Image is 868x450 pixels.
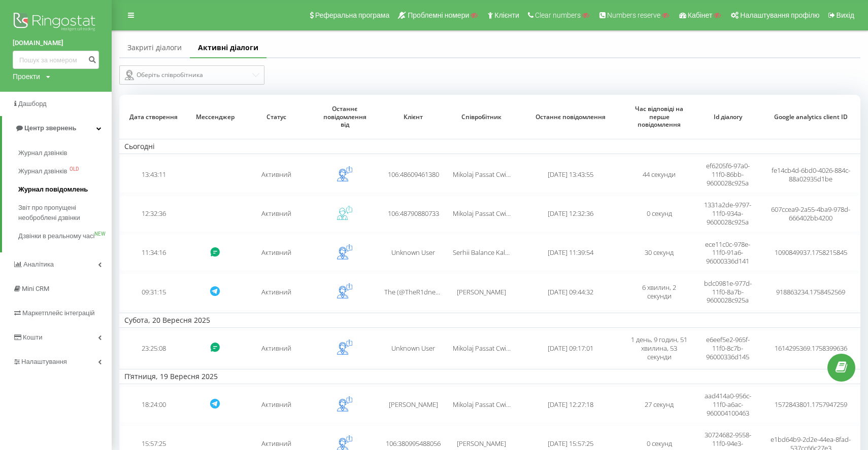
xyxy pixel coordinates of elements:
[740,11,819,19] span: Налаштування профілю
[119,313,860,328] td: Субота, 20 Вересня 2025
[457,439,506,448] span: [PERSON_NAME]
[2,116,112,140] a: Центр звернень
[772,166,850,183] span: fe14cb4d-6bd0-4026-884c-88a02935d1be
[494,11,519,19] span: Клієнти
[384,287,482,296] span: The (@TheR1dnenk1y) Ridnenkiy
[18,148,67,158] span: Журнал дзвінків
[119,38,190,58] a: Закриті діалоги
[21,358,67,365] span: Налаштування
[548,344,593,353] span: [DATE] 09:17:01
[388,209,439,218] span: 106:48790880733
[453,248,523,257] span: Serhii Balance Kalenskyi
[391,248,435,257] span: Unknown User
[772,113,851,121] span: Google analytics client ID
[23,333,42,341] span: Кошти
[195,113,235,121] span: Мессенджер
[625,330,694,367] td: 1 день, 9 годин, 51 хвилина, 53 секунди
[22,285,49,292] span: Mini CRM
[706,161,750,188] span: ef6205f6-97a0-11f0-86bb-9600028c925a
[775,344,847,353] span: 1614295369.1758399636
[386,439,441,448] span: 106:380995488056
[408,11,469,19] span: Проблемні номери
[775,248,847,257] span: 1090849937.1758215845
[23,260,54,268] span: Аналiтика
[548,248,593,257] span: [DATE] 11:39:54
[705,391,751,418] span: aad414a0-956c-11f0-a6ac-960004100463
[18,231,94,241] span: Дзвінки в реальному часі
[119,273,188,310] td: 09:31:15
[548,209,593,218] span: [DATE] 12:32:36
[242,386,311,423] td: Активний
[775,400,847,409] span: 1572843801.1757947259
[190,38,266,58] a: Активні діалоги
[455,113,508,121] span: Співробітник
[125,69,251,81] div: Оберіть співробітника
[526,113,615,121] span: Останнє повідомлення
[18,203,107,223] span: Звіт про пропущені необроблені дзвінки
[18,184,88,195] span: Журнал повідомлень
[704,279,752,305] span: bdc0981e-977d-11f0-8a7b-9600028c925a
[704,200,751,227] span: 1331a2de-9797-11f0-934a-9600028c925a
[315,11,390,19] span: Реферальна програма
[18,180,112,199] a: Журнал повідомлень
[119,139,860,154] td: Сьогодні
[548,287,593,296] span: [DATE] 09:44:32
[688,11,713,19] span: Кабінет
[625,234,694,271] td: 30 секунд
[548,439,593,448] span: [DATE] 15:57:25
[706,335,750,361] span: e6eef5e2-965f-11f0-8c7b-96000336d145
[13,38,99,48] a: [DOMAIN_NAME]
[18,144,112,162] a: Журнал дзвінків
[453,170,514,179] span: Mikolaj Passat Cwikla
[13,71,40,82] div: Проекти
[702,113,754,121] span: Id діалогу
[18,162,112,180] a: Журнал дзвінківOLD
[119,330,188,367] td: 23:25:08
[119,156,188,193] td: 13:43:11
[127,113,180,121] span: Дата створення
[453,209,514,218] span: Mikolaj Passat Cwikla
[242,195,311,232] td: Активний
[607,11,660,19] span: Numbers reserve
[625,195,694,232] td: 0 секунд
[18,227,112,245] a: Дзвінки в реальному часіNEW
[837,11,854,19] span: Вихід
[13,51,99,69] input: Пошук за номером
[119,195,188,232] td: 12:32:36
[776,287,845,296] span: 918863234.1758452569
[242,156,311,193] td: Активний
[535,11,581,19] span: Clear numbers
[387,113,439,121] span: Клієнт
[453,344,514,353] span: Mikolaj Passat Cwikla
[119,386,188,423] td: 18:24:00
[22,309,95,317] span: Маркетплейс інтеграцій
[389,400,438,409] span: [PERSON_NAME]
[18,166,67,176] span: Журнал дзвінків
[13,10,99,35] img: Ringostat logo
[24,124,76,132] span: Центр звернень
[453,400,514,409] span: Mikolaj Passat Cwikla
[242,330,311,367] td: Активний
[242,234,311,271] td: Активний
[548,170,593,179] span: [DATE] 13:43:55
[242,273,311,310] td: Активний
[548,400,593,409] span: [DATE] 12:27:18
[625,386,694,423] td: 27 секунд
[250,113,303,121] span: Статус
[18,199,112,227] a: Звіт про пропущені необроблені дзвінки
[633,105,685,129] span: Час відповіді на перше повідомлення
[625,156,694,193] td: 44 секунди
[18,100,47,107] span: Дашборд
[625,273,694,310] td: 6 хвилин, 2 секунди
[119,234,188,271] td: 11:34:16
[319,105,371,129] span: Останнє повідомлення від
[388,170,439,179] span: 106:48609461380
[391,344,435,353] span: Unknown User
[771,205,850,222] span: 607ccea9-2a55-4ba9-978d-666402bb4200
[119,369,860,384] td: П’ятниця, 19 Вересня 2025
[705,240,750,266] span: ece11c0c-978e-11f0-91a6-96000336d141
[457,287,506,296] span: [PERSON_NAME]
